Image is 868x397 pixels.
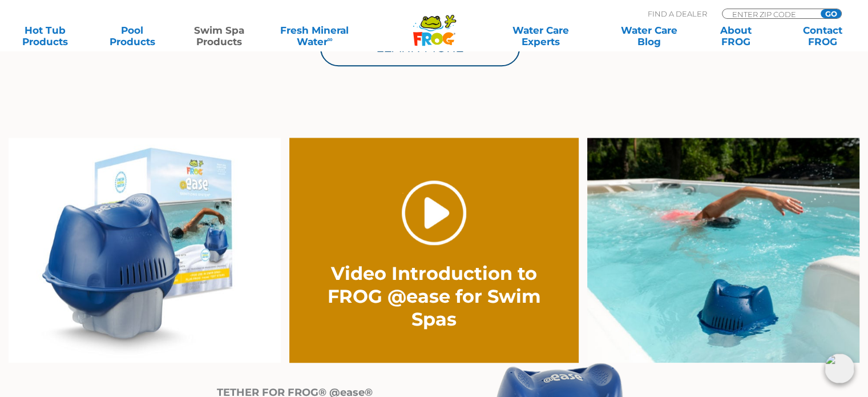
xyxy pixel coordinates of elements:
a: Swim SpaProducts [185,25,253,47]
img: openIcon [825,354,854,383]
img: ss-frog-ease-right-image [587,138,859,363]
a: Fresh MineralWater∞ [272,25,357,47]
a: Water CareExperts [486,25,596,47]
a: Play Video [402,181,466,245]
a: PoolProducts [98,25,165,47]
sup: ∞ [327,35,332,43]
input: Zip Code Form [731,9,808,19]
a: AboutFROG [702,25,769,47]
p: Find A Dealer [648,9,707,19]
input: GO [821,9,841,18]
h2: Video Introduction to FROG @ease for Swim Spas [318,262,550,331]
a: Hot TubProducts [11,25,79,47]
img: ss-frog-ease-left-image [9,138,281,363]
a: ContactFROG [789,25,857,47]
a: Water CareBlog [615,25,683,47]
